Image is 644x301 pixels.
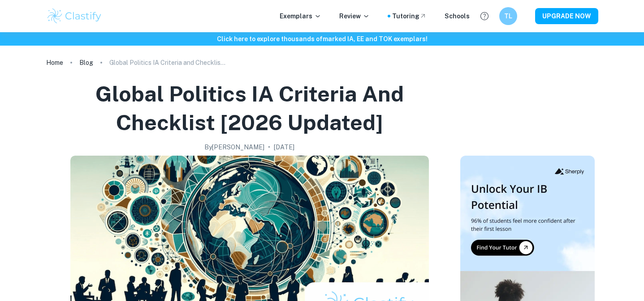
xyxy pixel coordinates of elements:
p: Review [339,11,370,21]
h1: Global Politics IA Criteria and Checklist [2026 updated] [50,80,450,137]
button: TL [499,7,517,25]
p: Exemplars [280,11,321,21]
img: Clastify logo [46,7,103,25]
button: Help and Feedback [477,8,492,24]
button: UPGRADE NOW [535,8,598,24]
h6: Click here to explore thousands of marked IA, EE and TOK exemplars ! [2,34,642,44]
a: Tutoring [392,11,427,21]
h2: [DATE] [274,142,294,152]
a: Schools [445,11,470,21]
h2: By [PERSON_NAME] [204,142,264,152]
a: Home [46,56,63,69]
h6: TL [503,11,513,21]
p: Global Politics IA Criteria and Checklist [2026 updated] [109,58,226,68]
a: Blog [79,56,93,69]
p: • [268,142,270,152]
